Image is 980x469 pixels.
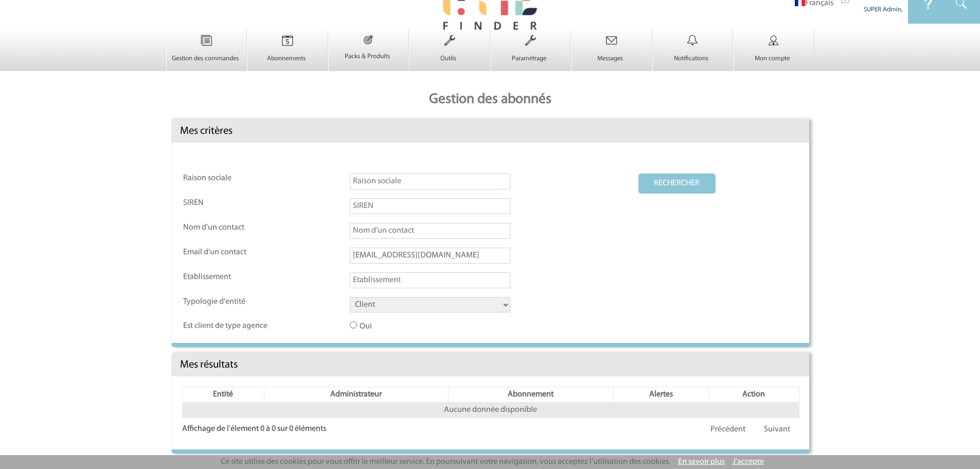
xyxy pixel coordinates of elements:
[708,387,799,403] th: Action: activer pour trier la colonne par ordre croissant
[167,45,247,63] a: Gestion des commandes
[185,30,227,51] img: Gestion des commandes
[755,420,799,439] a: Suivant
[350,248,510,264] input: Email d'un contact
[702,420,754,439] a: Précédent
[734,45,814,63] a: Mon compte
[409,55,487,63] p: Outils
[491,55,568,63] p: Paramétrage
[653,45,733,63] a: Notifications
[167,55,244,63] p: Gestion des commandes
[841,3,903,14] div: SUPER Admin,
[350,198,510,214] input: SIREN
[753,30,795,51] img: Mon compte
[182,403,799,418] td: Aucune donnée disponible
[264,387,448,403] th: Administrateur: activer pour trier la colonne par ordre croissant
[183,223,276,233] label: Nom d'un contact
[166,81,814,118] p: Gestion des abonnés
[247,45,328,63] a: Abonnements
[671,30,714,51] img: Notifications
[221,458,670,466] span: Ce site utilise des cookies pour vous offrir le meilleur service. En poursuivant votre navigation...
[409,45,490,63] a: Outils
[348,30,388,49] img: Packs & Produits
[183,321,276,331] label: Est client de type agence
[638,173,716,194] button: RECHERCHER
[183,198,276,208] label: SIREN
[183,272,276,282] label: Etablissement
[678,458,725,466] a: En savoir plus
[613,387,708,403] th: Alertes: activer pour trier la colonne par ordre croissant
[329,53,406,61] p: Packs & Produits
[653,55,730,63] p: Notifications
[448,387,613,403] th: Abonnement: activer pour trier la colonne par ordre croissant
[172,353,809,376] div: Mes résultats
[183,297,276,307] label: Typologie d'entité
[172,119,809,143] div: Mes critères
[182,418,326,434] div: Affichage de l'élement 0 à 0 sur 0 éléments
[734,55,811,63] p: Mon compte
[572,55,649,63] p: Messages
[591,30,633,51] img: Messages
[350,223,510,239] input: Nom d'un contact
[350,272,510,288] input: Etablissement
[572,45,652,63] a: Messages
[429,30,471,51] img: Outils
[183,173,276,183] label: Raison sociale
[182,387,264,403] th: Entité: activer pour trier la colonne par ordre décroissant
[491,45,571,63] a: Paramétrage
[733,458,764,466] a: J'accepte
[329,43,409,61] a: Packs & Produits
[350,321,442,332] label: Oui
[183,248,276,257] label: Email d'un contact
[247,55,325,63] p: Abonnements
[509,30,551,51] img: Paramétrage
[266,30,309,51] img: Abonnements
[350,173,510,189] input: Raison sociale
